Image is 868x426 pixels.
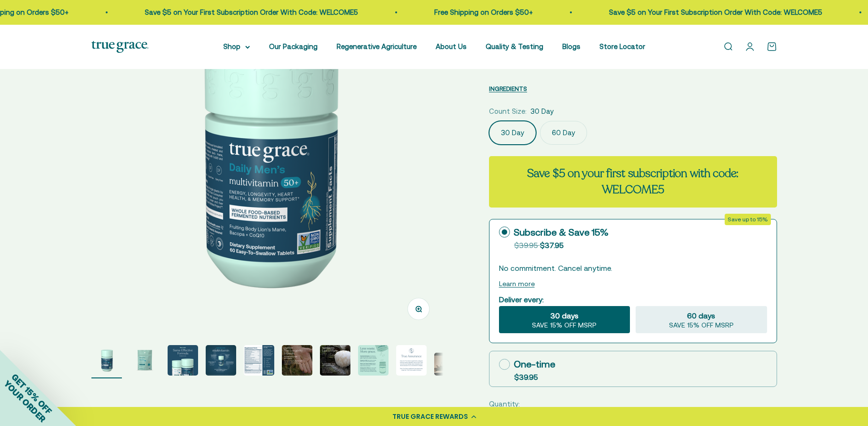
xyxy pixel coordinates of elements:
span: GET 15% OFF [10,372,54,416]
span: 30 Day [530,106,554,117]
div: TRUE GRACE REWARDS [392,412,468,422]
button: Go to item 4 [206,345,236,378]
span: INGREDIENTS [489,85,527,92]
a: About Us [436,42,467,50]
button: Go to item 5 [244,345,274,378]
a: Blogs [562,42,580,50]
button: Go to item 10 [434,353,465,378]
summary: Shop [223,41,250,52]
a: Quality & Testing [486,42,543,50]
img: Daily Men's 50+ Multivitamin [168,345,198,376]
img: Daily Men's 50+ Multivitamin [396,345,427,376]
img: Daily Men's 50+ Multivitamin [244,345,274,376]
legend: Count Size: [489,106,527,117]
img: Daily Men's 50+ Multivitamin [91,345,122,376]
button: Go to item 7 [320,345,350,378]
button: Go to item 3 [168,345,198,378]
p: Save $5 on Your First Subscription Order With Code: WELCOME5 [143,7,357,18]
button: Go to item 8 [358,345,389,378]
a: Free Shipping on Orders $50+ [433,8,531,16]
p: Save $5 on Your First Subscription Order With Code: WELCOME5 [608,7,821,18]
strong: Save $5 on your first subscription with code: WELCOME5 [527,166,738,198]
img: Daily Men's 50+ Multivitamin [206,345,236,376]
img: Daily Men's 50+ Multivitamin [282,345,312,376]
img: Daily Men's 50+ Multivitamin [130,345,160,376]
label: Quantity: [489,398,520,410]
button: Go to item 2 [130,345,160,378]
a: Store Locator [599,42,645,50]
a: Regenerative Agriculture [337,42,417,50]
button: INGREDIENTS [489,83,527,94]
span: YOUR ORDER [2,378,48,424]
button: Go to item 1 [91,345,122,378]
button: Go to item 6 [282,345,312,378]
button: Go to item 9 [396,345,427,378]
img: Daily Men's 50+ Multivitamin [320,345,350,376]
a: Our Packaging [269,42,318,50]
img: Daily Men's 50+ Multivitamin [358,345,389,376]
